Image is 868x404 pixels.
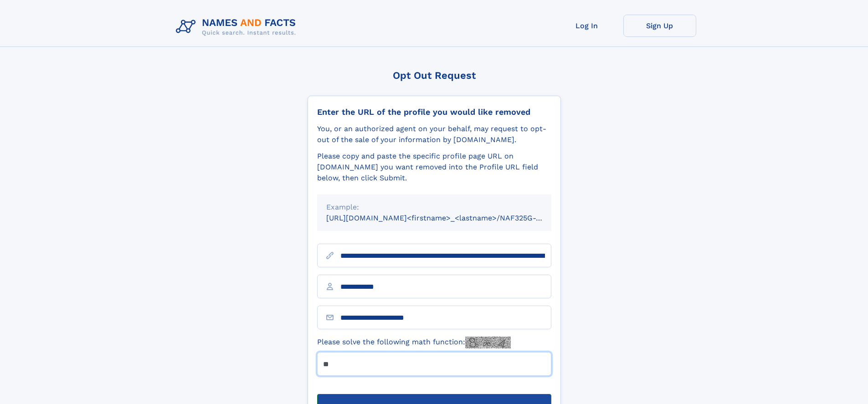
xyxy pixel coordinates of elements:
[326,202,542,213] div: Example:
[308,70,561,81] div: Opt Out Request
[317,123,551,145] div: You, or an authorized agent on your behalf, may request to opt-out of the sale of your informatio...
[317,151,551,184] div: Please copy and paste the specific profile page URL on [DOMAIN_NAME] you want removed into the Pr...
[317,337,511,348] label: Please solve the following math function:
[317,107,551,117] div: Enter the URL of the profile you would like removed
[550,15,623,37] a: Log In
[326,214,569,222] small: [URL][DOMAIN_NAME]<firstname>_<lastname>/NAF325G-xxxxxxxx
[172,15,303,39] img: Logo Names and Facts
[623,15,696,37] a: Sign Up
